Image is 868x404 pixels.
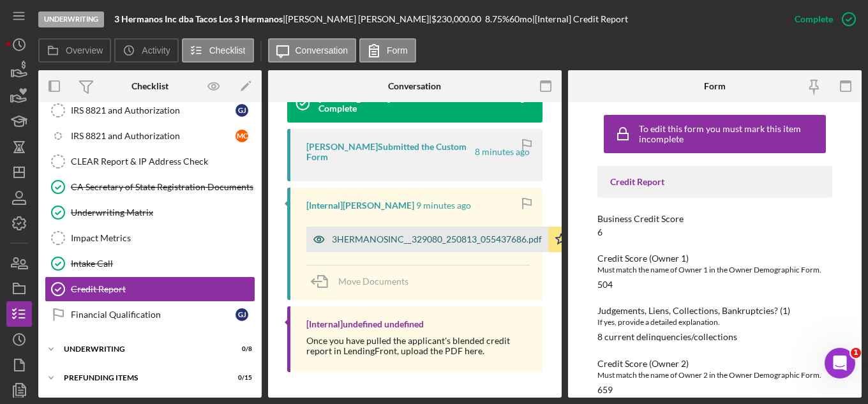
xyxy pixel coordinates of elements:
[45,149,255,174] a: CLEAR Report & IP Address Check
[71,182,255,192] div: CA Secretary of State Registration Documents
[416,200,471,211] time: 2025-08-13 22:56
[114,13,283,24] b: 3 Hermanos Inc dba Tacos Los 3 Hermanos
[597,253,832,264] div: Credit Score (Owner 1)
[597,316,832,329] div: If yes, provide a detailed explanation.
[332,234,542,244] div: 3HERMANOSINC__329080_250813_055437686.pdf
[71,105,236,116] div: IRS 8821 and Authorization
[306,200,414,211] div: [Internal] [PERSON_NAME]
[306,336,530,356] div: Once you have pulled the applicant's blended credit report in LendingFront, upload the PDF here.
[597,332,737,342] div: 8 current delinquencies/collections
[639,124,823,144] div: To edit this form you must mark this item incomplete
[45,251,255,276] a: Intake Call
[71,156,255,167] div: CLEAR Report & IP Address Check
[318,93,473,114] div: [PERSON_NAME] Marked this Complete
[45,98,255,123] a: IRS 8821 and AuthorizationGJ
[229,345,252,353] div: 0 / 8
[45,276,255,302] a: Credit Report
[182,38,254,63] button: Checklist
[45,200,255,225] a: Underwriting Matrix
[475,147,530,157] time: 2025-08-13 22:57
[64,345,220,353] div: Underwriting
[236,130,248,142] div: M C
[71,284,255,294] div: Credit Report
[782,6,862,32] button: Complete
[131,81,168,91] div: Checklist
[597,280,613,290] div: 504
[704,81,726,91] div: Form
[45,302,255,327] a: Financial QualificationGJ
[71,131,236,141] div: IRS 8821 and Authorization
[296,45,348,56] label: Conversation
[338,276,408,287] span: Move Documents
[268,38,357,63] button: Conversation
[597,306,832,316] div: Judgements, Liens, Collections, Bankruptcies? (1)
[597,359,832,369] div: Credit Score (Owner 2)
[236,104,248,117] div: G J
[45,123,255,149] a: IRS 8821 and AuthorizationMC
[142,45,170,56] label: Activity
[532,14,628,24] div: | [Internal] Credit Report
[509,14,532,24] div: 60 mo
[597,369,832,382] div: Must match the name of Owner 2 in the Owner Demographic Form.
[388,81,441,91] div: Conversation
[285,14,431,24] div: [PERSON_NAME] [PERSON_NAME] |
[209,45,246,56] label: Checklist
[236,308,248,321] div: G J
[485,14,509,24] div: 8.75 %
[597,385,613,395] div: 659
[306,227,574,252] button: 3HERMANOSINC__329080_250813_055437686.pdf
[38,11,104,27] div: Underwriting
[851,348,861,358] span: 1
[114,14,285,24] div: |
[306,319,424,329] div: [Internal] undefined undefined
[387,45,408,56] label: Form
[359,38,416,63] button: Form
[229,374,252,382] div: 0 / 15
[597,264,832,276] div: Must match the name of Owner 1 in the Owner Demographic Form.
[66,45,103,56] label: Overview
[114,38,178,63] button: Activity
[71,207,255,218] div: Underwriting Matrix
[825,348,855,378] iframe: Intercom live chat
[475,93,530,114] time: 2025-08-13 22:57
[306,266,421,297] button: Move Documents
[610,177,819,187] div: Credit Report
[71,233,255,243] div: Impact Metrics
[431,14,485,24] div: $230,000.00
[45,174,255,200] a: CA Secretary of State Registration Documents
[64,374,220,382] div: Prefunding Items
[45,225,255,251] a: Impact Metrics
[71,258,255,269] div: Intake Call
[597,214,832,224] div: Business Credit Score
[38,38,111,63] button: Overview
[597,227,602,237] div: 6
[71,310,236,320] div: Financial Qualification
[306,142,473,162] div: [PERSON_NAME] Submitted the Custom Form
[795,6,833,32] div: Complete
